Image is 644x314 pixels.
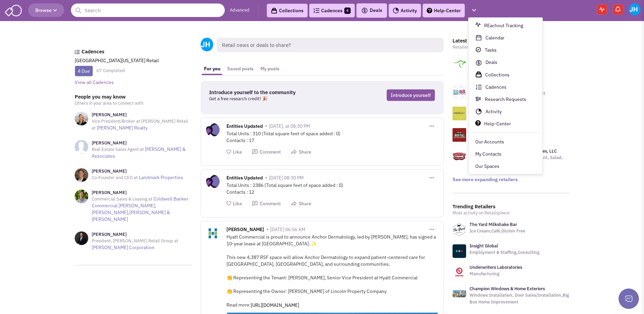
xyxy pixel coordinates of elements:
[92,244,154,250] a: [PERSON_NAME] Corporation
[291,200,311,207] button: Share
[81,49,192,55] h3: Cadences
[453,176,518,182] a: See more expanding retailers
[468,56,542,68] a: Deals
[75,79,114,85] a: View all Cadences
[201,63,224,75] a: For you
[139,174,183,180] a: Landmark Properties
[92,231,192,238] h3: [PERSON_NAME]
[475,47,481,53] img: tasks-icon.svg
[75,57,159,64] a: [GEOGRAPHIC_DATA][US_STATE] Retail
[453,38,570,44] h3: Latest Expansions
[5,3,22,16] img: SmartAdmin
[468,148,542,160] a: My Contacts
[224,63,257,75] a: Saved posts
[226,200,242,207] button: Like
[453,44,570,51] p: Retailers expanding in your area
[78,68,90,74] a: 4 Due
[468,81,542,93] a: Cadences
[92,190,192,196] h3: [PERSON_NAME]
[475,96,481,102] img: research-icon.svg
[361,7,382,13] span: Deals
[75,100,192,107] p: Others in your area to connect with
[468,32,542,44] a: Calendar
[226,175,263,182] span: Entities Updated
[629,3,641,15] img: Jason Hurst
[75,94,192,100] h3: People you may know
[233,200,242,207] span: Like
[92,140,192,146] h3: [PERSON_NAME]
[387,89,435,101] a: Introduce yourself
[226,149,242,155] button: Like
[230,7,250,14] a: Advanced
[470,243,498,249] a: Insight Global
[475,71,482,78] img: icon-collection-lavender-black.svg
[427,8,432,13] img: help.png
[423,4,465,17] a: Help-Center
[271,7,277,14] img: icon-collection-lavender-black.svg
[475,108,482,115] img: pie-chart-icon.svg
[71,3,225,17] input: Search
[92,146,144,152] span: Real Estate Sales Agent at
[92,118,188,131] span: Vice President/Broker at [PERSON_NAME] Retail at
[470,292,570,306] p: Windows Installation, Door Sales/Installation,Big Box Home Improvement
[313,8,319,13] img: Cadences_logo.png
[468,44,542,56] a: Tasks
[468,19,542,32] a: REachout Tracking
[468,68,542,81] a: Collections
[226,226,264,234] span: [PERSON_NAME]
[269,175,303,181] span: [DATE] 08:30 PM
[209,95,337,102] p: Get a free research credit! 🎉
[393,7,399,14] img: Activity.png
[226,130,438,144] div: Total Units : 310 (Total square feet of space added : 0) Contacts : 17
[359,6,384,15] button: Deals
[389,4,421,17] a: Activity
[252,149,281,155] button: Comment
[470,286,545,292] a: Champion Windows & Home Exteriors
[226,233,438,309] div: Hyatt Commercial is proud to announce Anchor Dermatology, led by [PERSON_NAME], has signed a 10-y...
[361,6,368,15] img: icon-deals.svg
[291,149,311,155] button: Share
[475,59,482,67] img: icon-deals.svg
[485,72,510,78] span: Collections
[251,302,346,309] a: [URL][DOMAIN_NAME]
[97,125,148,131] a: [PERSON_NAME] Realty
[92,196,152,202] span: Commercial Sales & Leasing at
[270,226,305,232] span: [DATE] 06:56 AM
[28,3,64,17] button: Browse
[475,34,482,41] img: calendar-outlined-icon.svg
[453,150,466,163] img: logo
[468,136,542,148] a: Our Accounts
[75,140,88,154] img: NoImageAvailable1.jpg
[96,68,125,73] a: 67 Completed
[453,107,466,120] img: logo
[475,121,481,126] img: help.png
[269,123,310,129] span: [DATE], at 08:30 PM
[470,249,539,256] p: Employment & Staffing,Consulting
[344,7,351,14] span: 4
[92,238,178,244] span: President, [PERSON_NAME] Retail Group at
[470,264,522,270] a: Underwriters Laboratories
[309,4,355,17] a: Cadences4
[233,149,242,155] span: Like
[252,200,281,207] button: Comment
[35,7,57,13] span: Browse
[92,196,188,222] a: Coldwell Banker Commercial [PERSON_NAME], [PERSON_NAME],[PERSON_NAME] & [PERSON_NAME]
[468,118,542,130] a: Help-Center
[453,57,466,71] img: logo
[226,182,438,195] div: Total Units : 2386 (Total square feet of space added : 0) Contacts : 12
[209,89,337,95] h3: Introduce yourself to the community
[257,63,283,75] a: My posts
[74,50,80,54] img: Cadences_logo.png
[453,210,570,216] p: Most activity on Retailsphere
[92,112,192,118] h3: [PERSON_NAME]
[92,168,183,174] h3: [PERSON_NAME]
[217,38,444,52] span: Retail news or deals to share?
[226,123,263,131] span: Entities Updated
[468,106,542,118] a: Activity
[470,228,525,234] p: Ice Cream,Café,Gluten Free
[470,271,522,277] p: Manufacturing
[267,4,308,17] a: Collections
[92,146,186,159] a: [PERSON_NAME] & Associates
[92,175,138,180] span: Co-Founder and CEO at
